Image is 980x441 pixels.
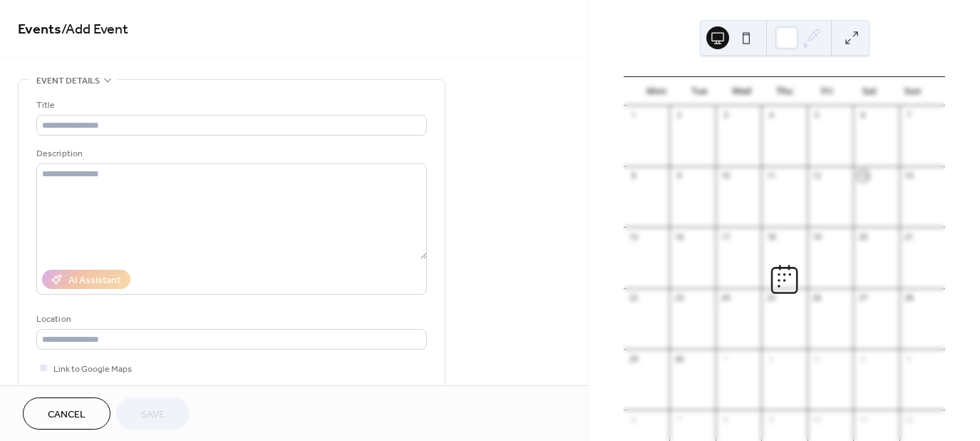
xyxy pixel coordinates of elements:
div: 3 [812,353,822,364]
div: 20 [857,231,868,242]
div: Mon [635,77,678,106]
div: 5 [812,110,822,121]
div: 5 [904,353,914,364]
div: 19 [812,231,822,242]
div: 21 [904,231,914,242]
span: Cancel [48,407,86,422]
div: 9 [765,414,776,425]
div: 2 [674,110,684,121]
span: / Add Event [61,16,128,44]
div: 6 [628,414,639,425]
div: 28 [904,293,914,303]
div: 12 [904,414,914,425]
div: 23 [674,293,684,303]
div: 12 [812,171,822,181]
div: 11 [857,414,868,425]
div: 27 [857,293,868,303]
div: 6 [857,110,868,121]
div: 8 [720,414,731,425]
div: 1 [628,110,639,121]
div: 8 [628,171,639,181]
div: Wed [721,77,763,106]
span: Event details [36,73,100,88]
div: 10 [812,414,822,425]
div: Title [36,98,424,113]
div: Fri [805,77,848,106]
span: Link to Google Maps [53,362,132,377]
div: 10 [720,171,731,181]
div: 22 [628,293,639,303]
div: Thu [763,77,806,106]
div: 4 [765,110,776,121]
div: 24 [720,293,731,303]
div: 18 [765,231,776,242]
div: Sun [891,77,934,106]
div: 25 [765,293,776,303]
div: 2 [765,353,776,364]
button: Cancel [23,397,110,430]
div: 14 [904,171,914,181]
div: 7 [904,110,914,121]
div: 26 [812,293,822,303]
div: Tue [678,77,721,106]
div: 9 [674,171,684,181]
div: 3 [720,110,731,121]
div: 4 [857,353,868,364]
div: 7 [674,414,684,425]
div: 13 [857,171,868,181]
div: Sat [848,77,891,106]
div: 29 [628,353,639,364]
div: 11 [765,171,776,181]
div: Location [36,312,424,327]
div: Description [36,146,424,161]
a: Events [18,16,61,44]
div: 17 [720,231,731,242]
div: 16 [674,231,684,242]
div: 30 [674,353,684,364]
div: 1 [720,353,731,364]
div: 15 [628,231,639,242]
